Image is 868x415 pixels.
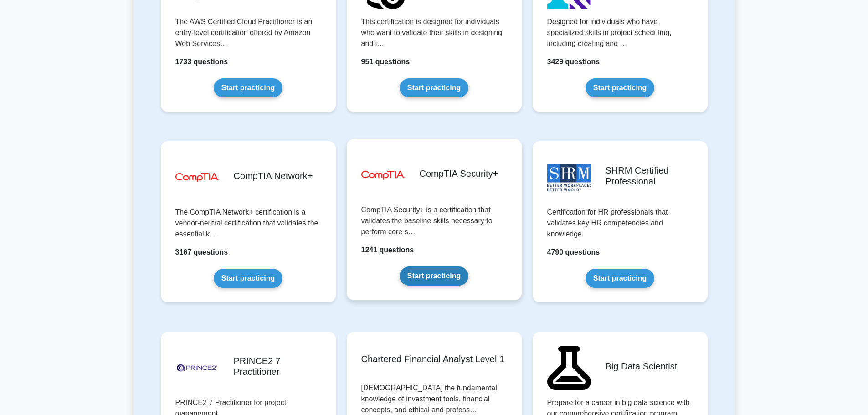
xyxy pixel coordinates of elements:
a: Start practicing [586,269,654,288]
a: Start practicing [586,78,654,97]
a: Start practicing [400,78,468,97]
a: Start practicing [214,269,282,288]
a: Start practicing [400,266,468,286]
a: Start practicing [214,78,282,97]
